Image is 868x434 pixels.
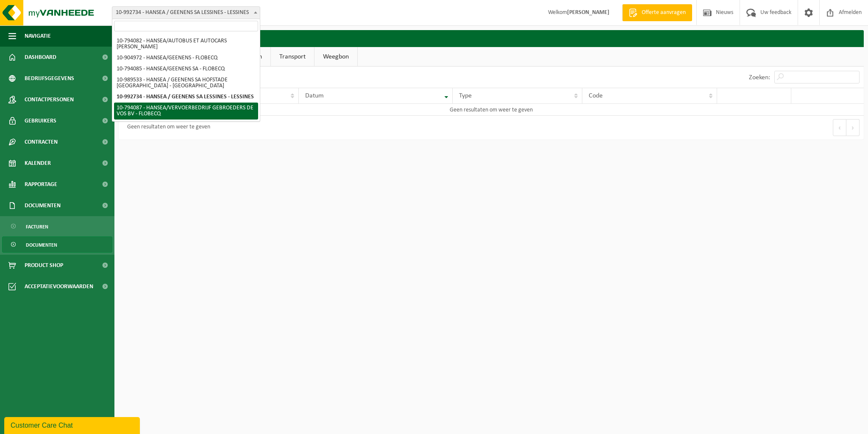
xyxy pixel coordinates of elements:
li: 10-992734 - HANSEA / GEENENS SA LESSINES - LESSINES [114,92,258,103]
span: Bedrijfsgegevens [25,68,74,89]
a: Facturen [2,218,112,234]
div: Geen resultaten om weer te geven [123,120,210,135]
a: Documenten [2,236,112,253]
li: 10-794087 - HANSEA/VERVOERBEDRIJF GEBROEDERS DE VOS BV - FLOBECQ [114,103,258,120]
strong: [PERSON_NAME] [567,9,609,16]
span: Type [459,92,472,99]
span: Contracten [25,131,58,153]
a: Offerte aanvragen [622,4,692,21]
span: Offerte aanvragen [640,8,688,17]
li: 10-794082 - HANSEA/AUTOBUS ET AUTOCARS [PERSON_NAME] [114,36,258,53]
span: 10-992734 - HANSEA / GEENENS SA LESSINES - LESSINES [112,7,260,19]
button: Previous [833,119,846,136]
span: Kalender [25,153,51,174]
span: 10-992734 - HANSEA / GEENENS SA LESSINES - LESSINES [112,6,260,19]
span: Dashboard [25,47,56,68]
span: Acceptatievoorwaarden [25,276,93,297]
button: Next [846,119,860,136]
span: Gebruikers [25,110,56,131]
span: Product Shop [25,255,63,276]
iframe: chat widget [4,415,142,434]
li: 10-904972 - HANSEA/GEENENS - FLOBECQ [114,53,258,64]
span: Datum [305,92,324,99]
a: Weegbon [314,47,357,67]
span: Rapportage [25,174,57,195]
li: 10-989533 - HANSEA / GEENENS SA HOFSTADE [GEOGRAPHIC_DATA] - [GEOGRAPHIC_DATA] [114,75,258,92]
label: Zoeken: [749,74,770,81]
td: Geen resultaten om weer te geven [119,104,864,116]
span: Code [589,92,603,99]
span: Facturen [26,219,48,235]
span: Documenten [25,195,61,216]
span: Navigatie [25,25,51,47]
li: 10-794085 - HANSEA/GEENENS SA - FLOBECQ [114,64,258,75]
a: Transport [271,47,314,67]
span: Documenten [26,237,57,253]
span: Contactpersonen [25,89,74,110]
h2: Documenten [119,30,864,47]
